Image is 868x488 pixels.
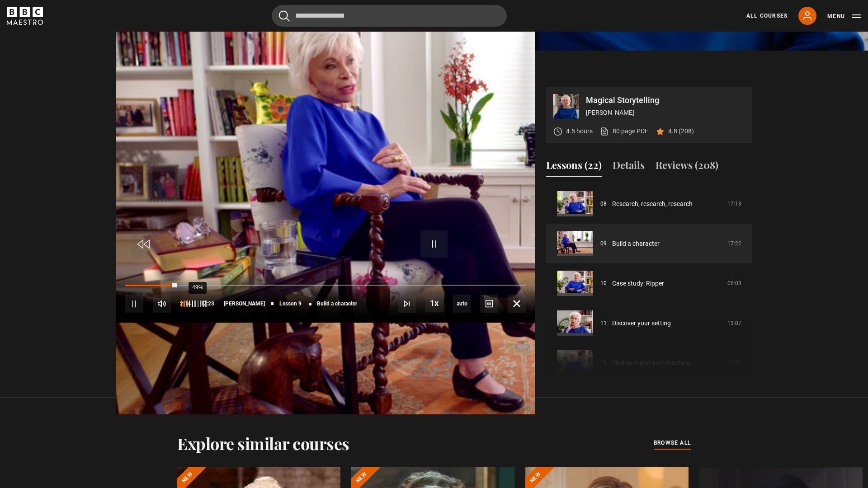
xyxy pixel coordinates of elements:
[279,10,290,22] button: Submit the search query
[279,301,302,306] span: Lesson 9
[566,127,593,136] p: 4.5 hours
[612,199,693,209] a: Research, research, research
[398,295,416,313] button: Next Lesson
[480,295,498,313] button: Captions
[179,300,207,307] div: Volume Level
[612,319,671,328] a: Discover your setting
[180,296,191,312] span: 2:14
[586,96,745,104] p: Magical Storytelling
[425,294,443,312] button: Playback Rate
[546,158,602,177] button: Lessons (22)
[612,279,664,288] a: Case study: Ripper
[116,87,535,323] video-js: Video Player
[453,295,471,313] span: auto
[177,434,349,453] h2: Explore similar courses
[508,295,526,313] button: Fullscreen
[612,239,660,249] a: Build a character
[200,296,214,312] span: 17:23
[272,5,507,27] input: Search
[746,12,788,20] a: All Courses
[656,158,718,177] button: Reviews (208)
[827,12,861,21] button: Toggle navigation
[453,295,471,313] div: Current quality: 360p
[224,301,265,306] span: [PERSON_NAME]
[125,295,143,313] button: Pause
[125,285,526,286] div: Progress Bar
[317,301,357,306] span: Build a character
[613,158,645,177] button: Details
[654,438,691,448] a: browse all
[586,108,745,117] p: [PERSON_NAME]
[600,127,648,136] a: 80 page PDF
[153,295,171,313] button: Mute
[654,438,691,447] span: browse all
[668,127,694,136] p: 4.8 (208)
[7,7,43,25] svg: BBC Maestro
